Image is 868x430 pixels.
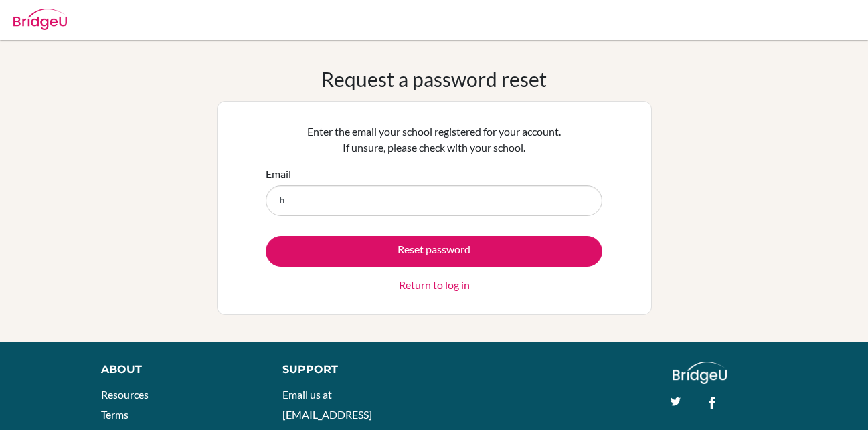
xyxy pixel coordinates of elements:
[101,388,149,401] a: Resources
[399,277,470,293] a: Return to log in
[266,124,602,156] p: Enter the email your school registered for your account. If unsure, please check with your school.
[101,362,252,378] div: About
[101,408,128,421] a: Terms
[13,9,67,30] img: Bridge-U
[266,236,602,267] button: Reset password
[266,166,291,182] label: Email
[282,362,421,378] div: Support
[673,362,727,384] img: logo_white@2x-f4f0deed5e89b7ecb1c2cc34c3e3d731f90f0f143d5ea2071677605dd97b5244.png
[321,67,547,91] h1: Request a password reset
